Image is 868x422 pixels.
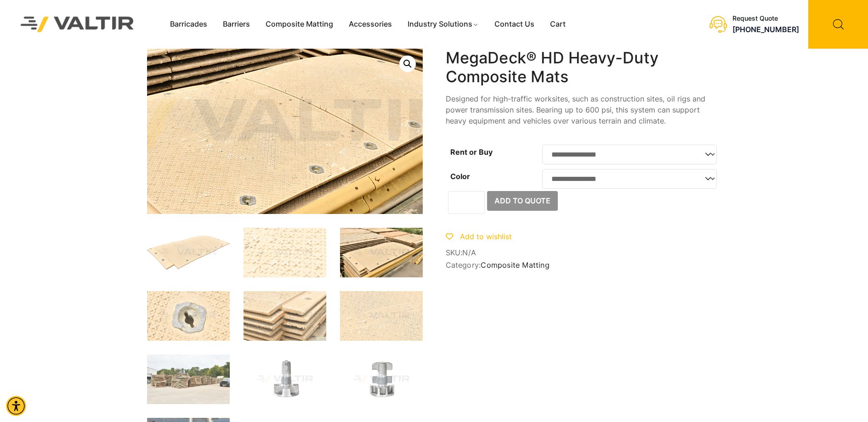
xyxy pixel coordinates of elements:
[732,15,799,23] div: Request Quote
[147,291,230,341] img: A close-up of a circular metal fixture with a keyhole, surrounded by a textured surface featuring...
[732,25,799,34] a: call (888) 496-3625
[448,191,485,214] input: Product quantity
[258,17,341,31] a: Composite Matting
[244,228,326,277] img: A textured surface with a pattern of raised crosses, some areas appear worn or dirty.
[542,17,573,31] a: Cart
[6,396,26,416] div: Accessibility Menu
[450,147,493,157] label: Rent or Buy
[244,291,326,341] img: Stacked construction mats with textured surfaces, showing wear and dirt, arranged in a neat pile.
[462,248,476,257] span: N/A
[400,17,487,31] a: Industry Solutions
[147,354,230,404] img: Stacks of wooden planks are neatly arranged in a yard, with a truck parked nearby and trees in th...
[446,93,721,126] p: Designed for high-traffic worksites, such as construction sites, oil rigs and power transmission ...
[487,191,558,211] button: Add to Quote
[244,354,326,404] img: A metallic automotive component with a cylindrical top and a flat base, likely a valve or sensor ...
[460,232,512,241] span: Add to wishlist
[487,17,542,31] a: Contact Us
[446,49,721,86] h1: MegaDeck® HD Heavy-Duty Composite Mats
[215,17,258,31] a: Barriers
[340,354,423,404] img: SinglePanelHW_3Q.jpg
[341,17,400,31] a: Accessories
[340,291,423,341] img: A sandy surface with the text "MEGADECK® HD by Signature" partially visible, surrounded by small ...
[399,56,416,72] a: 🔍
[450,172,470,181] label: Color
[481,260,549,270] a: Composite Matting
[9,5,146,44] img: Valtir Rentals
[147,228,230,277] img: MegaDeck_3Q.jpg
[162,17,215,31] a: Barricades
[446,248,721,257] span: SKU:
[446,261,721,270] span: Category:
[340,228,423,277] img: Stacked construction mats and equipment, featuring textured surfaces and various colors, arranged...
[446,232,512,241] a: Add to wishlist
